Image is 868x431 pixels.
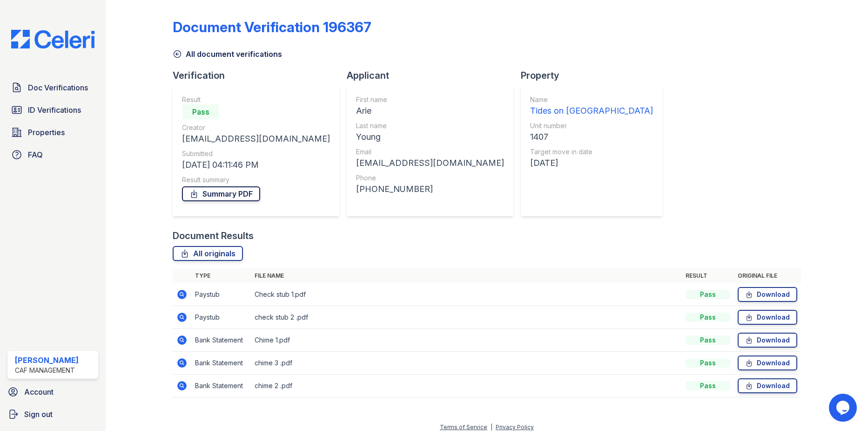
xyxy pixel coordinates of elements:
[347,69,521,82] div: Applicant
[173,246,243,261] a: All originals
[182,104,219,119] div: Pass
[251,283,681,306] td: Check stub 1.pdf
[356,147,504,157] div: Email
[182,158,330,171] div: [DATE] 04:11:46 PM
[686,335,730,345] div: Pass
[15,366,79,375] div: CAF Management
[4,30,102,48] img: CE_Logo_Blue-a8612792a0a2168367f1c8372b55b34899dd931a85d93a1a3d3e32e68fde9ad4.png
[4,383,102,401] a: Account
[182,186,260,201] a: Summary PDF
[191,352,251,375] td: Bank Statement
[15,355,79,366] div: [PERSON_NAME]
[686,381,730,390] div: Pass
[686,358,730,368] div: Pass
[182,175,330,185] div: Result summary
[496,424,534,431] a: Privacy Policy
[530,130,653,144] div: 1407
[686,290,730,299] div: Pass
[182,132,330,145] div: [EMAIL_ADDRESS][DOMAIN_NAME]
[251,329,681,352] td: Chime 1.pdf
[173,229,254,242] div: Document Results
[251,306,681,329] td: check stub 2 .pdf
[530,147,653,157] div: Target move in date
[7,123,98,142] a: Properties
[4,405,102,424] a: Sign out
[829,394,859,422] iframe: chat widget
[7,78,98,97] a: Doc Verifications
[191,375,251,397] td: Bank Statement
[173,48,282,60] a: All document verifications
[530,95,653,117] a: Name Tides on [GEOGRAPHIC_DATA]
[7,145,98,164] a: FAQ
[182,95,330,104] div: Result
[738,333,797,348] a: Download
[356,95,504,104] div: First name
[734,268,801,283] th: Original file
[28,127,65,138] span: Properties
[182,149,330,158] div: Submitted
[7,101,98,119] a: ID Verifications
[182,123,330,132] div: Creator
[173,69,347,82] div: Verification
[738,378,797,393] a: Download
[530,95,653,104] div: Name
[521,69,670,82] div: Property
[682,268,734,283] th: Result
[491,424,492,431] div: |
[24,386,54,397] span: Account
[251,375,681,397] td: chime 2 .pdf
[28,149,43,160] span: FAQ
[738,356,797,370] a: Download
[686,313,730,322] div: Pass
[440,424,487,431] a: Terms of Service
[530,157,653,170] div: [DATE]
[24,409,53,420] span: Sign out
[251,352,681,375] td: chime 3 .pdf
[191,283,251,306] td: Paystub
[530,121,653,130] div: Unit number
[356,130,504,144] div: Young
[356,121,504,130] div: Last name
[530,104,653,117] div: Tides on [GEOGRAPHIC_DATA]
[356,173,504,183] div: Phone
[191,306,251,329] td: Paystub
[738,310,797,325] a: Download
[356,157,504,170] div: [EMAIL_ADDRESS][DOMAIN_NAME]
[356,183,504,196] div: [PHONE_NUMBER]
[738,287,797,302] a: Download
[356,104,504,117] div: Arie
[28,82,88,93] span: Doc Verifications
[191,329,251,352] td: Bank Statement
[251,268,681,283] th: File name
[173,19,371,35] div: Document Verification 196367
[191,268,251,283] th: Type
[28,104,81,116] span: ID Verifications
